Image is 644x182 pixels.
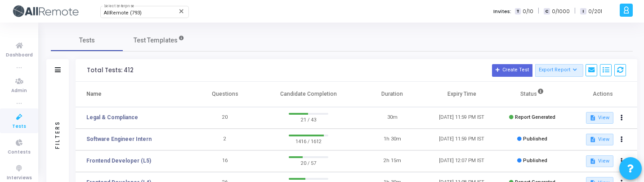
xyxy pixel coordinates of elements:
[427,150,496,172] td: [DATE] 12:07 PM IST
[523,158,547,163] span: Published
[289,158,329,167] span: 20 / 57
[358,107,427,129] td: 30m
[523,136,547,142] span: Published
[190,129,260,150] td: 2
[590,115,596,121] mat-icon: description
[544,8,550,15] span: C
[190,107,260,129] td: 20
[8,149,31,156] span: Contests
[11,2,79,20] img: logo
[515,8,521,15] span: T
[87,67,134,74] div: Total Tests: 412
[588,8,602,15] span: 0/201
[496,82,568,107] th: Status
[12,123,26,131] span: Tests
[259,82,357,107] th: Candidate Completion
[493,8,511,15] label: Invites:
[7,174,32,182] span: Interviews
[358,129,427,150] td: 1h 30m
[590,158,596,164] mat-icon: description
[358,150,427,172] td: 2h 15m
[552,8,570,15] span: 0/1000
[11,87,27,95] span: Admin
[86,135,152,143] a: Software Engineer Intern
[427,82,496,107] th: Expiry Time
[76,82,190,107] th: Name
[586,155,613,167] button: View
[538,6,539,16] span: |
[86,157,151,165] a: Frontend Developer (L5)
[580,8,586,15] span: I
[289,136,329,145] span: 1416 / 1612
[568,82,637,107] th: Actions
[190,82,260,107] th: Questions
[427,129,496,150] td: [DATE] 11:59 PM IST
[427,107,496,129] td: [DATE] 11:59 PM IST
[358,82,427,107] th: Duration
[79,36,95,45] span: Tests
[586,134,613,145] button: View
[289,115,329,124] span: 21 / 43
[190,150,260,172] td: 16
[6,51,33,59] span: Dashboard
[104,10,142,16] span: AllRemote (793)
[178,8,185,15] mat-icon: Clear
[86,113,138,121] a: Legal & Compliance
[492,64,532,77] button: Create Test
[134,36,178,45] span: Test Templates
[523,8,533,15] span: 0/10
[535,64,583,77] button: Export Report
[574,6,576,16] span: |
[515,114,555,120] span: Report Generated
[586,112,613,124] button: View
[590,136,596,143] mat-icon: description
